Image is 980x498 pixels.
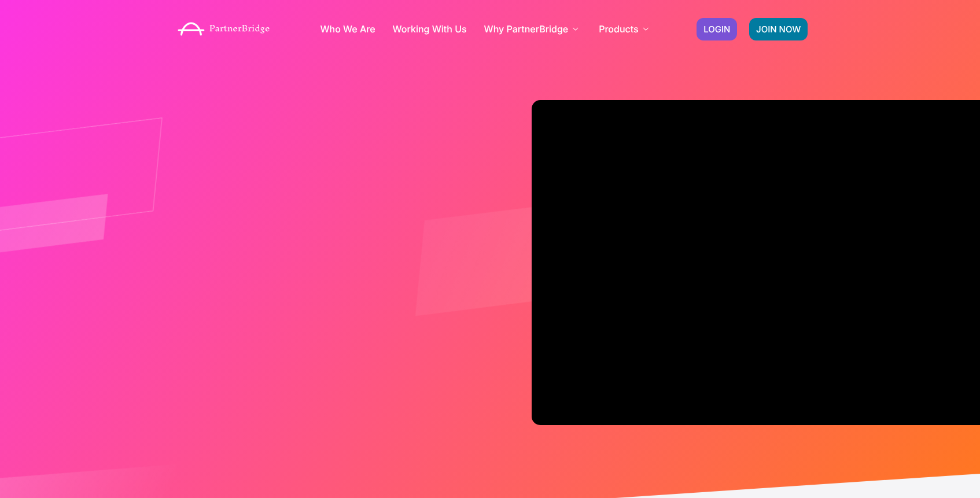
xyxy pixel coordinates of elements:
a: LOGIN [697,18,737,40]
span: JOIN NOW [756,25,801,34]
a: Why PartnerBridge [484,24,582,34]
a: Who We Are [320,24,375,34]
a: Products [599,24,651,34]
a: JOIN NOW [749,18,808,40]
a: Working With Us [393,24,467,34]
span: LOGIN [703,25,730,34]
